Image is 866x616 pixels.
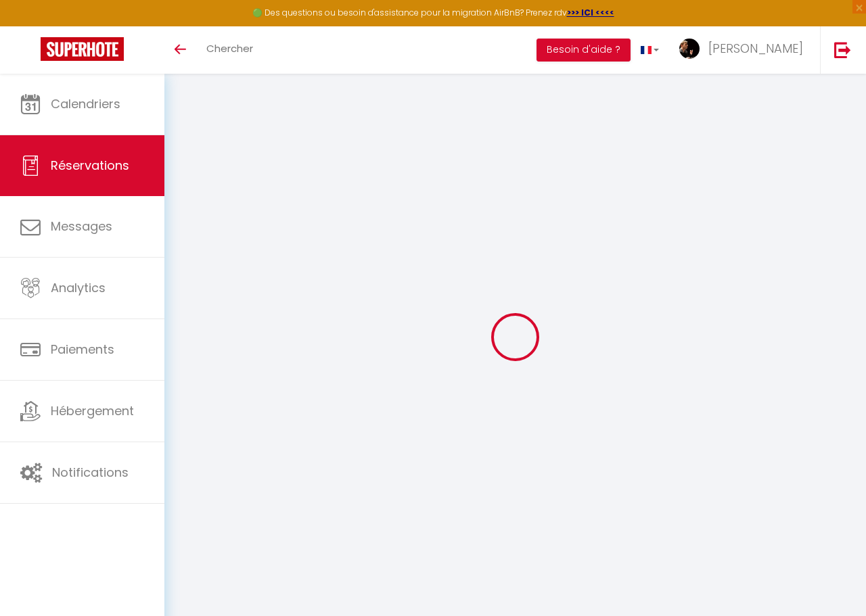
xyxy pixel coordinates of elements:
[51,157,129,174] span: Réservations
[708,40,803,57] span: [PERSON_NAME]
[196,26,263,74] a: Chercher
[537,39,631,62] button: Besoin d'aide ?
[51,402,134,419] span: Hébergement
[567,7,614,18] a: >>> ICI <<<<
[51,218,112,235] span: Messages
[41,37,124,61] img: Super Booking
[52,464,129,481] span: Notifications
[679,39,700,59] img: ...
[51,341,114,358] span: Paiements
[669,26,820,74] a: ... [PERSON_NAME]
[834,41,851,58] img: logout
[206,41,253,55] span: Chercher
[51,279,106,296] span: Analytics
[51,95,120,112] span: Calendriers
